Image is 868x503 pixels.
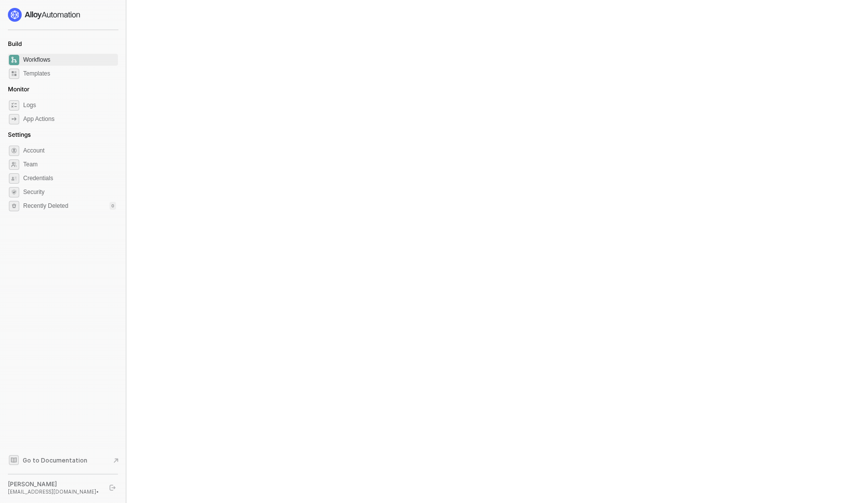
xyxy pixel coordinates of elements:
span: icon-app-actions [9,114,19,124]
span: documentation [9,455,19,465]
div: 0 [110,202,116,210]
span: Monitor [8,85,30,93]
span: Workflows [23,54,116,66]
span: Build [8,40,22,47]
span: Recently Deleted [23,202,68,210]
span: settings [9,146,19,156]
span: Settings [8,131,31,138]
span: dashboard [9,55,19,65]
span: Security [23,186,116,198]
span: Team [23,158,116,170]
img: logo [8,8,81,22]
span: Logs [23,99,116,111]
span: credentials [9,173,19,184]
a: logo [8,8,118,22]
span: Account [23,145,116,156]
span: Go to Documentation [23,456,87,464]
div: [EMAIL_ADDRESS][DOMAIN_NAME] • [8,488,101,495]
span: Credentials [23,172,116,184]
span: logout [110,485,115,491]
span: settings [9,201,19,211]
span: marketplace [9,69,19,79]
span: team [9,159,19,170]
div: [PERSON_NAME] [8,480,101,488]
span: document-arrow [111,456,121,465]
span: security [9,187,19,197]
a: Knowledge Base [8,454,118,466]
span: icon-logs [9,100,19,111]
div: App Actions [23,115,54,123]
span: Templates [23,68,116,79]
